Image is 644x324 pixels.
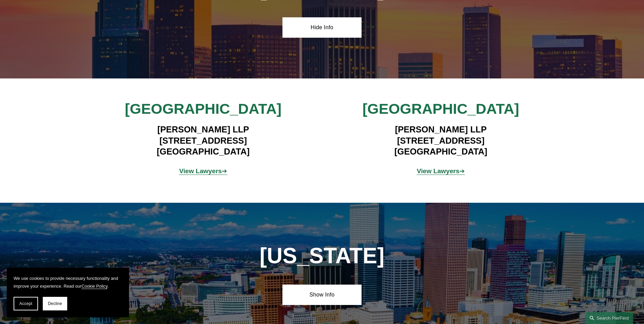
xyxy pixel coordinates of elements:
[179,167,227,175] a: View Lawyers➔
[282,285,362,305] a: Show Info
[19,301,32,306] span: Accept
[104,124,302,157] h4: [PERSON_NAME] LLP [STREET_ADDRESS] [GEOGRAPHIC_DATA]
[125,101,281,117] span: [GEOGRAPHIC_DATA]
[342,124,540,157] h4: [PERSON_NAME] LLP [STREET_ADDRESS] [GEOGRAPHIC_DATA]
[282,17,362,38] a: Hide Info
[417,167,460,175] strong: View Lawyers
[81,284,108,289] a: Cookie Policy
[363,101,519,117] span: [GEOGRAPHIC_DATA]
[48,301,62,306] span: Decline
[179,167,227,175] span: ➔
[223,244,421,268] h1: [US_STATE]
[417,167,465,175] span: ➔
[14,297,38,310] button: Accept
[179,167,222,175] strong: View Lawyers
[586,312,633,324] a: Search this site
[14,274,122,290] p: We use cookies to provide necessary functionality and improve your experience. Read our .
[43,297,67,310] button: Decline
[417,167,465,175] a: View Lawyers➔
[7,268,129,317] section: Cookie banner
